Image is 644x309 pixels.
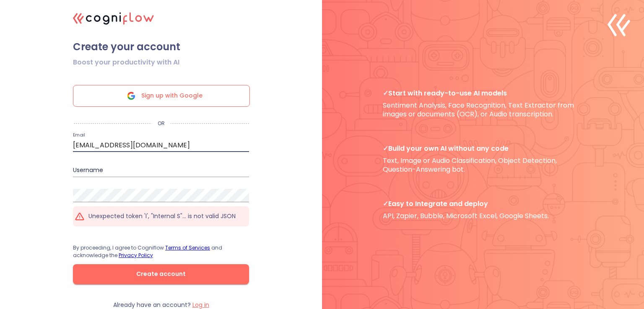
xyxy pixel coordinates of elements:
[383,199,388,209] b: ✓
[152,120,171,127] p: OR
[383,89,583,98] span: Start with ready-to-use AI models
[73,132,85,137] label: Email
[141,85,203,106] span: Sign up with Google
[383,144,583,174] p: Text, Image or Audio Classification, Object Detection, Question-Answering bot.
[113,301,209,309] p: Already have an account?
[383,144,583,153] span: Build your own AI without any code
[73,264,249,284] button: Create account
[383,88,388,98] b: ✓
[383,89,583,119] p: Sentiment Analysis, Face Recognition, Text Extractor from images or documents (OCR), or Audio tra...
[119,252,153,259] a: Privacy Policy
[192,301,209,309] label: Log in
[73,85,250,107] div: Sign up with Google
[383,199,583,221] p: API, Zapier, Bubble, Microsoft Excel, Google Sheets.
[86,269,236,279] span: Create account
[73,244,249,259] p: By proceeding, I agree to Cogniflow and acknowledge the
[88,212,236,220] p: Unexpected token 'I', "Internal S"... is not valid JSON
[73,57,179,67] span: Boost your productivity with AI
[383,199,583,208] span: Easy to Integrate and deploy
[73,41,249,53] span: Create your account
[165,244,210,251] a: Terms of Services
[383,144,388,153] b: ✓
